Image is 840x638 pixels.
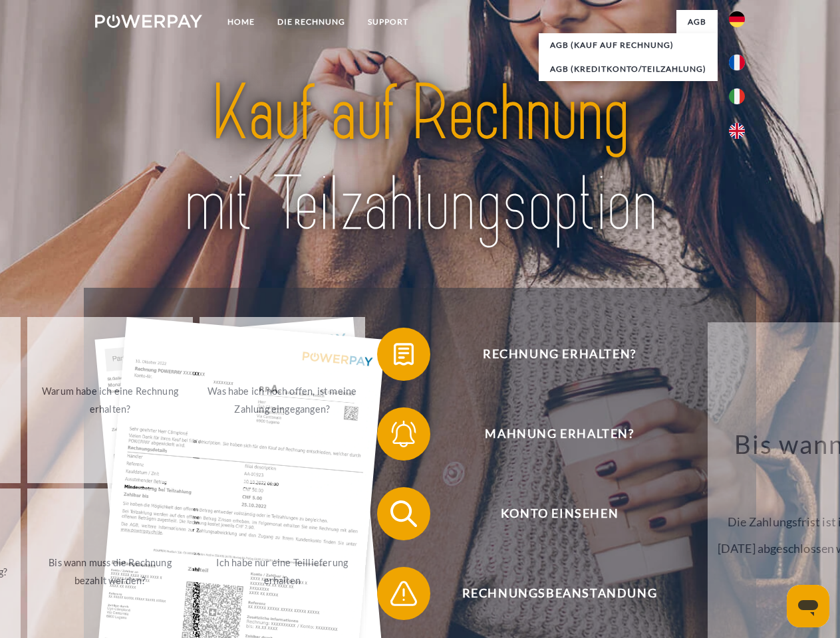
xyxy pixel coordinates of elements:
[200,317,365,483] a: Was habe ich noch offen, ist meine Zahlung eingegangen?
[729,11,745,27] img: de
[208,382,357,418] div: Was habe ich noch offen, ist meine Zahlung eingegangen?
[208,554,357,589] div: Ich habe nur eine Teillieferung erhalten
[356,10,420,34] a: SUPPORT
[539,33,718,57] a: AGB (Kauf auf Rechnung)
[266,10,356,34] a: DIE RECHNUNG
[35,554,185,589] div: Bis wann muss die Rechnung bezahlt werden?
[377,487,723,540] button: Konto einsehen
[729,54,745,70] img: fr
[387,577,420,610] img: qb_warning.svg
[95,15,202,28] img: logo-powerpay-white.svg
[387,497,420,530] img: qb_search.svg
[216,10,266,34] a: Home
[396,487,722,540] span: Konto einsehen
[35,382,185,418] div: Warum habe ich eine Rechnung erhalten?
[127,64,713,255] img: title-powerpay_de.svg
[676,10,718,34] a: agb
[729,88,745,104] img: it
[729,123,745,139] img: en
[377,567,723,620] button: Rechnungsbeanstandung
[787,585,829,627] iframe: Schaltfläche zum Öffnen des Messaging-Fensters
[396,567,722,620] span: Rechnungsbeanstandung
[539,57,718,81] a: AGB (Kreditkonto/Teilzahlung)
